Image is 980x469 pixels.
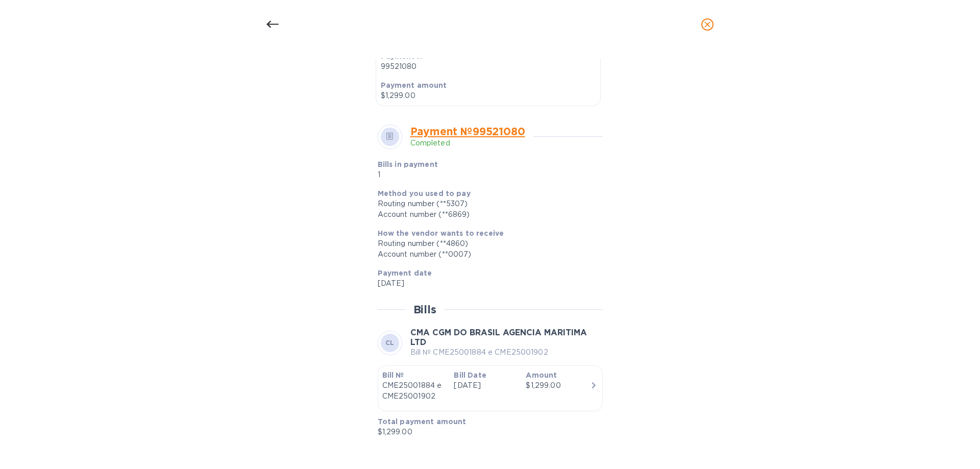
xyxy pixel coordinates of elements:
div: Account number (**0007) [378,249,595,260]
p: 1 [378,169,522,180]
p: [DATE] [378,278,595,289]
p: $1,299.00 [378,427,595,437]
button: Bill №CME25001884 e CME25001902Bill Date[DATE]Amount$1,299.00 [378,365,603,411]
b: Method you used to pay [378,189,471,198]
a: Payment № 99521080 [410,125,525,138]
b: How the vendor wants to receive [378,229,504,237]
p: Completed [410,138,525,149]
b: Payment date [378,269,432,277]
b: CL [385,339,395,347]
b: CMA CGM DO BRASIL AGENCIA MARITIMA LTD [410,328,587,347]
div: $1,299.00 [526,380,590,391]
p: [DATE] [454,380,518,391]
b: Payment amount [381,81,447,89]
b: Bills in payment [378,160,438,168]
div: Account number (**6869) [378,209,595,220]
b: Payment № [381,52,425,60]
p: 99521080 [381,61,596,72]
div: Routing number (**4860) [378,238,595,249]
p: $1,299.00 [381,90,596,101]
b: Bill Date [454,371,486,379]
p: Bill № CME25001884 e CME25001902 [410,347,603,358]
div: Routing number (**5307) [378,199,595,209]
b: Bill № [382,371,404,379]
b: Amount [526,371,557,379]
h2: Bills [413,303,436,316]
button: close [695,12,720,37]
b: Total payment amount [378,417,467,426]
p: CME25001884 e CME25001902 [382,380,446,402]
